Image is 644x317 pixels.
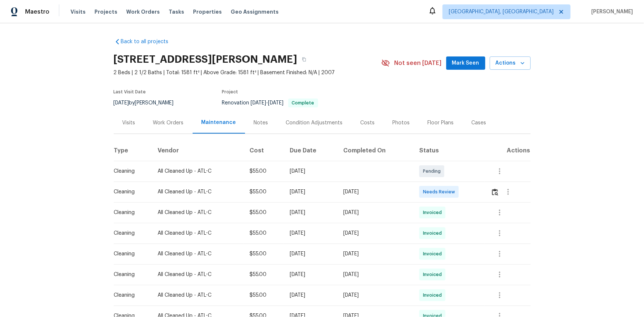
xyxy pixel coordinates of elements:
div: $55.00 [249,188,278,196]
span: Projects [94,8,117,15]
span: Pending [423,168,444,175]
div: Cleaning [114,188,146,196]
div: $55.00 [249,292,278,299]
span: [DATE] [114,100,129,106]
th: Cost [244,140,284,161]
div: [DATE] [290,230,331,237]
span: Needs Review [423,188,458,196]
div: [DATE] [290,188,331,196]
span: Invoiced [423,292,445,299]
span: - [251,100,284,106]
div: All Cleaned Up - ATL-C [158,271,238,278]
div: [DATE] [343,230,407,237]
a: Back to all projects [114,38,185,45]
h2: [STREET_ADDRESS][PERSON_NAME] [114,56,297,63]
div: Cases [472,119,486,127]
div: All Cleaned Up - ATL-C [158,292,238,299]
span: Invoiced [423,271,445,278]
button: Actions [490,56,531,70]
div: $55.00 [249,271,278,278]
span: Last Visit Date [114,90,146,94]
th: Type [114,140,152,161]
img: Review Icon [492,189,498,196]
span: Tasks [169,9,184,14]
div: by [PERSON_NAME] [114,99,183,107]
div: [DATE] [343,292,407,299]
th: Actions [485,140,530,161]
div: [DATE] [290,292,331,299]
span: Maestro [25,8,49,15]
span: Complete [289,101,317,105]
div: [DATE] [290,168,331,175]
span: Work Orders [126,8,160,15]
div: All Cleaned Up - ATL-C [158,230,238,237]
div: All Cleaned Up - ATL-C [158,168,238,175]
th: Vendor [152,140,244,161]
th: Due Date [284,140,337,161]
div: [DATE] [343,209,407,216]
div: [DATE] [343,188,407,196]
span: Invoiced [423,230,445,237]
span: [GEOGRAPHIC_DATA], [GEOGRAPHIC_DATA] [449,8,554,15]
div: $55.00 [249,250,278,258]
div: [DATE] [290,271,331,278]
div: Notes [254,119,268,127]
button: Copy Address [297,53,311,66]
div: All Cleaned Up - ATL-C [158,188,238,196]
span: [PERSON_NAME] [588,8,633,15]
div: Cleaning [114,209,146,216]
span: [DATE] [251,100,266,106]
div: Cleaning [114,250,146,258]
div: Photos [393,119,410,127]
span: Renovation [222,100,318,106]
div: [DATE] [343,271,407,278]
div: All Cleaned Up - ATL-C [158,250,238,258]
div: $55.00 [249,168,278,175]
span: Invoiced [423,209,445,216]
th: Completed On [337,140,413,161]
div: Visits [123,119,135,127]
span: 2 Beds | 2 1/2 Baths | Total: 1581 ft² | Above Grade: 1581 ft² | Basement Finished: N/A | 2007 [114,69,381,76]
div: $55.00 [249,230,278,237]
div: Cleaning [114,168,146,175]
div: [DATE] [343,250,407,258]
div: $55.00 [249,209,278,216]
span: Mark Seen [452,59,479,68]
button: Review Icon [491,183,499,201]
span: Properties [193,8,222,15]
div: [DATE] [290,250,331,258]
span: Invoiced [423,250,445,258]
div: Cleaning [114,271,146,278]
div: Floor Plans [428,119,454,127]
span: Project [222,90,238,94]
div: [DATE] [290,209,331,216]
div: Costs [361,119,375,127]
div: Maintenance [202,119,236,126]
span: Visits [70,8,86,15]
span: [DATE] [268,100,284,106]
div: Cleaning [114,292,146,299]
div: Cleaning [114,230,146,237]
span: Geo Assignments [231,8,279,15]
span: Not seen [DATE] [395,59,442,67]
div: Condition Adjustments [286,119,343,127]
div: All Cleaned Up - ATL-C [158,209,238,216]
button: Mark Seen [446,56,485,70]
span: Actions [496,59,525,68]
div: Work Orders [153,119,184,127]
th: Status [413,140,485,161]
